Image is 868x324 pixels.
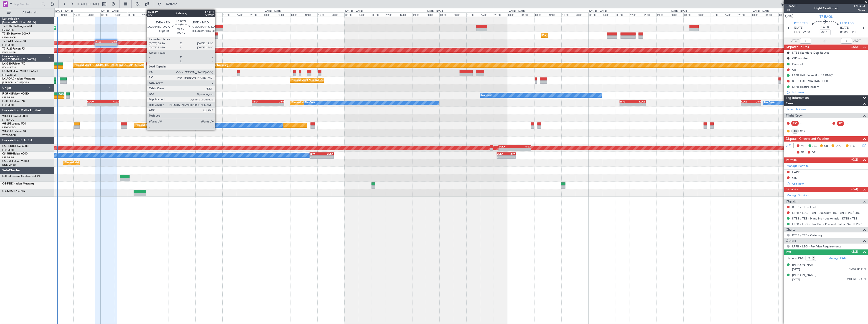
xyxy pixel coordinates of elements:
[264,9,281,13] div: [DATE] - [DATE]
[87,12,101,17] div: 20:00
[497,156,506,158] div: -
[2,100,25,103] a: F-HECDFalcon 7X
[812,150,816,155] span: DP
[2,103,14,107] a: LFPB/LBG
[168,12,182,17] div: 20:00
[2,160,12,163] span: CS-RRC
[50,96,64,98] div: -
[2,66,16,69] a: EDLW/DTM
[106,40,117,43] div: LFPB
[791,121,799,126] div: PIC
[786,157,797,163] span: Permits
[2,175,12,178] span: D-IEGA
[786,136,829,142] span: Dispatch Checks and Weather
[155,12,168,17] div: 16:00
[268,100,284,103] div: LFPB
[561,12,575,17] div: 16:00
[2,152,12,155] span: CS-JHH
[616,12,629,17] div: 08:00
[2,51,16,54] a: WMSA/SZB
[481,92,492,99] div: No Crew
[64,160,136,166] div: Planned Maint [GEOGRAPHIC_DATA] ([GEOGRAPHIC_DATA])
[786,199,798,204] span: Dispatch
[499,145,515,148] div: EGKK
[453,12,467,17] div: 08:00
[671,9,688,13] div: [DATE] - [DATE]
[184,40,195,43] div: OMDW
[803,30,810,35] span: 22:30
[2,133,16,137] a: WMSA/SZB
[2,92,12,95] span: F-GPNJ
[345,9,363,13] div: [DATE] - [DATE]
[2,115,13,118] span: 9H-YAA
[575,12,589,17] div: 20:00
[2,152,28,155] a: CS-JHHGlobal 6000
[184,43,195,46] div: -
[2,40,26,43] a: T7-EAGLFalcon 8X
[792,176,797,180] div: CID
[2,28,14,32] a: EVRA/RIX
[840,26,850,30] span: [DATE]
[305,100,316,106] div: No Crew
[854,8,866,12] span: Owner
[209,12,223,17] div: 08:00
[74,62,146,69] div: Planned Maint [GEOGRAPHIC_DATA] ([GEOGRAPHIC_DATA])
[751,103,761,106] div: -
[620,100,633,103] div: LFPB
[515,145,531,148] div: HTZA
[741,100,751,103] div: KBOS
[291,100,363,106] div: Planned Maint [GEOGRAPHIC_DATA] ([GEOGRAPHIC_DATA])
[2,32,30,35] a: T7-EMIHawker 900XP
[800,129,810,133] a: GSK
[2,148,14,152] a: LFPB/LBG
[87,103,103,106] div: -
[2,175,41,178] a: D-IEGACessna Citation Jet 2+
[751,100,761,103] div: LFPB
[785,14,793,18] button: UTC
[752,9,769,13] div: [DATE] - [DATE]
[792,217,857,220] a: KTEB / TEB - Handling - Jet Aviation KTEB / TEB
[800,38,811,44] input: --:--
[751,12,765,17] div: 00:00
[792,222,866,226] a: LFPB / LBG - Handling - Dassault Falcon Svc LFPB / LBG
[372,12,385,17] div: 08:00
[2,190,13,193] span: OY-NBS
[670,12,684,17] div: 00:00
[2,77,35,80] a: LX-AOACitation Mustang
[2,40,13,43] span: T7-EAGL
[792,56,809,60] div: CID number
[787,164,809,168] a: Manage Permits
[643,12,657,17] div: 16:00
[787,107,806,112] a: Schedule Crew
[792,182,866,186] div: Add new
[250,12,263,17] div: 20:00
[322,153,333,155] div: CYBG
[521,12,535,17] div: 04:00
[5,9,49,16] button: All Aircraft
[2,130,13,133] span: 9H-VSLK
[2,62,25,65] a: LX-GBHFalcon 7X
[801,150,804,155] span: FP
[792,233,822,237] a: KTEB / TEB - Catering
[849,30,856,35] span: ELDT
[801,144,805,148] span: MF
[163,122,173,129] div: No Crew
[2,36,16,39] a: LFMN/NCE
[263,12,277,17] div: 00:00
[724,12,738,17] div: 16:00
[331,12,345,17] div: 20:00
[55,9,73,13] div: [DATE] - [DATE]
[290,12,304,17] div: 08:00
[317,12,331,17] div: 16:00
[114,12,128,17] div: 04:00
[792,73,833,77] div: LFPB Hdlg in section 18 RMK/
[786,45,809,50] span: Dispatch To-Dos
[847,277,866,281] span: 24HH94157 (PP)
[786,101,794,106] span: Crew
[252,100,268,103] div: KSEA
[60,12,74,17] div: 12:00
[791,129,799,134] div: OBI
[800,121,810,125] div: - -
[106,43,117,46] div: -
[2,73,16,77] a: EDLW/DTM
